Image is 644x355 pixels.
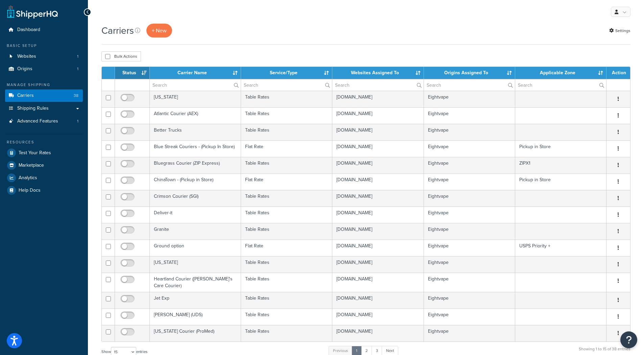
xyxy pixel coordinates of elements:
a: Dashboard [5,24,83,36]
td: ChinaTown - (Pickup in Store) [150,173,241,190]
td: [DOMAIN_NAME] [332,273,424,292]
td: Atlantic Courier (AEX) [150,107,241,124]
td: Better Trucks [150,124,241,140]
td: Table Rates [241,124,332,140]
span: 1 [77,54,78,59]
div: Resources [5,139,83,145]
td: [DOMAIN_NAME] [332,157,424,173]
td: [DOMAIN_NAME] [332,292,424,308]
td: [DOMAIN_NAME] [332,124,424,140]
th: Applicable Zone: activate to sort column ascending [515,67,606,79]
input: Search [515,79,606,91]
a: Analytics [5,172,83,184]
td: Eightvape [424,240,515,256]
td: Table Rates [241,157,332,173]
li: Origins [5,63,83,75]
span: Websites [17,54,36,59]
a: Shipping Rules [5,102,83,115]
span: Dashboard [17,27,40,33]
td: Table Rates [241,292,332,308]
button: Bulk Actions [101,51,141,61]
td: [DOMAIN_NAME] [332,240,424,256]
span: Analytics [19,175,37,181]
div: Manage Shipping [5,82,83,88]
td: Eightvape [424,91,515,107]
span: Shipping Rules [17,106,49,111]
a: ShipperHQ Home [7,5,58,19]
th: Action [606,67,630,79]
a: Websites 1 [5,50,83,63]
input: Search [241,79,332,91]
span: Help Docs [19,188,41,193]
li: Websites [5,50,83,63]
a: Origins 1 [5,63,83,75]
td: Flat Rate [241,140,332,157]
td: Eightvape [424,190,515,207]
span: Carriers [17,93,34,99]
input: Search [150,79,241,91]
a: Advanced Features 1 [5,115,83,128]
td: Eightvape [424,140,515,157]
td: Eightvape [424,207,515,223]
td: [DOMAIN_NAME] [332,140,424,157]
span: Advanced Features [17,118,58,124]
td: [DOMAIN_NAME] [332,308,424,325]
td: [DOMAIN_NAME] [332,256,424,273]
td: Table Rates [241,223,332,240]
td: [DOMAIN_NAME] [332,107,424,124]
div: Basic Setup [5,43,83,49]
td: Eightvape [424,124,515,140]
td: Heartland Courier ([PERSON_NAME]'s Care Courier) [150,273,241,292]
td: Eightvape [424,325,515,342]
th: Status: activate to sort column descending [115,67,150,79]
span: Marketplace [19,163,44,168]
li: Carriers [5,89,83,102]
td: [DOMAIN_NAME] [332,91,424,107]
td: Eightvape [424,173,515,190]
td: Blue Streak Couriers - (Pickup In Store) [150,140,241,157]
th: Origins Assigned To: activate to sort column ascending [424,67,515,79]
td: Eightvape [424,157,515,173]
button: Open Resource Center [620,331,637,348]
h1: Carriers [101,24,134,37]
td: [US_STATE] [150,256,241,273]
td: [DOMAIN_NAME] [332,223,424,240]
td: Eightvape [424,273,515,292]
td: Eightvape [424,292,515,308]
a: Marketplace [5,159,83,171]
td: Bluegrass Courier (ZIP Express) [150,157,241,173]
td: Table Rates [241,91,332,107]
th: Carrier Name: activate to sort column ascending [150,67,241,79]
a: Settings [609,26,630,35]
td: [PERSON_NAME] (UDS) [150,308,241,325]
td: Eightvape [424,107,515,124]
td: Ground option [150,240,241,256]
li: Help Docs [5,184,83,196]
td: [US_STATE] Courier (ProMed) [150,325,241,342]
th: Service/Type: activate to sort column ascending [241,67,332,79]
td: USPS Priority + [515,240,606,256]
td: [DOMAIN_NAME] [332,207,424,223]
span: Origins [17,66,32,72]
span: Test Your Rates [19,150,51,156]
td: Eightvape [424,223,515,240]
td: Jet Exp [150,292,241,308]
td: Granite [150,223,241,240]
input: Search [332,79,423,91]
td: [DOMAIN_NAME] [332,325,424,342]
span: 38 [74,93,78,99]
td: Flat Rate [241,173,332,190]
th: Websites Assigned To: activate to sort column ascending [332,67,424,79]
td: ZIPX1 [515,157,606,173]
li: Test Your Rates [5,147,83,159]
td: Crimson Courier (SGI) [150,190,241,207]
td: Table Rates [241,308,332,325]
li: Advanced Features [5,115,83,128]
td: Table Rates [241,273,332,292]
td: Table Rates [241,207,332,223]
td: Pickup in Store [515,173,606,190]
td: [DOMAIN_NAME] [332,173,424,190]
td: Eightvape [424,308,515,325]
